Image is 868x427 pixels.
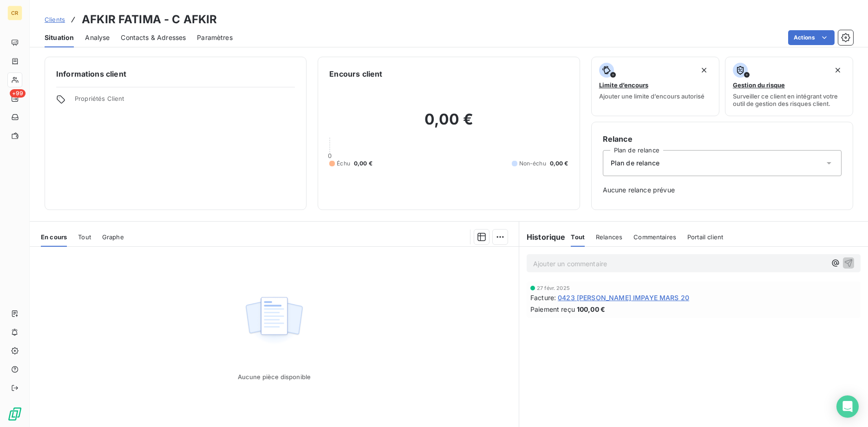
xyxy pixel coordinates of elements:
span: Gestion du risque [733,81,785,89]
span: 0,00 € [550,159,568,168]
h2: 0,00 € [329,110,568,138]
span: Tout [571,233,585,241]
span: Portail client [687,233,723,241]
h3: AFKIR FATIMA - C AFKIR [82,11,217,28]
div: CR [7,6,22,20]
h6: Informations client [56,68,295,79]
button: Actions [788,30,835,45]
span: Échu [337,159,350,168]
span: 0423 [PERSON_NAME] IMPAYE MARS 20 [558,293,689,302]
span: Contacts & Adresses [121,33,186,42]
span: Plan de relance [611,158,659,168]
span: Commentaires [633,233,676,241]
a: +99 [7,91,22,106]
span: Situation [45,33,74,42]
span: 27 févr. 2025 [537,285,570,291]
span: Clients [45,16,65,23]
span: En cours [41,233,67,241]
span: Ajouter une limite d’encours autorisé [599,92,705,100]
button: Limite d’encoursAjouter une limite d’encours autorisé [591,57,719,116]
span: 0 [328,152,332,159]
img: Empty state [244,292,304,349]
span: 0,00 € [354,159,372,168]
button: Gestion du risqueSurveiller ce client en intégrant votre outil de gestion des risques client. [725,57,853,116]
span: Tout [78,233,91,241]
span: 100,00 € [577,304,605,314]
span: Facture : [530,293,556,302]
span: Non-échu [519,159,546,168]
span: Graphe [102,233,124,241]
span: Relances [596,233,622,241]
div: Open Intercom Messenger [836,395,859,418]
span: Aucune pièce disponible [238,373,311,381]
span: Analyse [85,33,110,42]
h6: Relance [603,133,842,145]
h6: Historique [519,231,566,243]
span: Aucune relance prévue [603,185,842,195]
span: Limite d’encours [599,81,648,89]
span: Paramètres [197,33,233,42]
span: +99 [10,89,26,98]
img: Logo LeanPay [7,407,22,421]
span: Surveiller ce client en intégrant votre outil de gestion des risques client. [733,92,845,107]
h6: Encours client [329,68,382,79]
span: Propriétés Client [75,95,295,108]
span: Paiement reçu [530,304,575,314]
a: Clients [45,15,65,24]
